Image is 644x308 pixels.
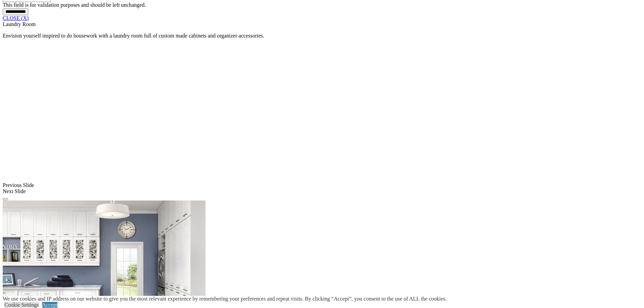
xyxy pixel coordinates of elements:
div: We use cookies and IP address on our website to give you the most relevant experience by remember... [3,296,447,302]
p: Envision yourself inspired to do housework with a laundry room full of custom made cabinets and o... [3,33,641,39]
a: Cookie Settings [4,302,39,308]
div: Previous Slide [3,182,641,188]
button: Click here to pause slide show [3,198,8,200]
a: CLOSE (X) [3,15,29,21]
div: This field is for validation purposes and should be left unchanged. [3,2,641,8]
a: Accept [42,302,57,308]
div: Next Slide [3,188,641,194]
span: Laundry Room [3,21,35,27]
